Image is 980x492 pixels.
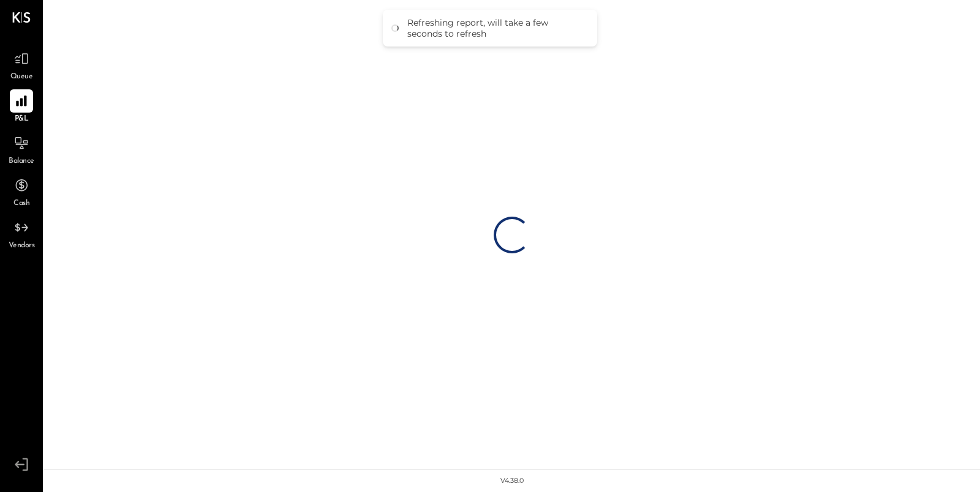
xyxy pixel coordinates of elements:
a: Balance [1,132,42,167]
a: P&L [1,89,42,125]
a: Cash [1,174,42,209]
a: Queue [1,47,42,83]
a: Vendors [1,216,42,252]
span: P&L [15,114,29,125]
span: Balance [9,156,34,167]
div: Refreshing report, will take a few seconds to refresh [407,17,585,39]
div: v 4.38.0 [500,476,524,486]
span: Vendors [9,240,35,252]
span: Queue [10,72,33,83]
span: Cash [13,198,29,209]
